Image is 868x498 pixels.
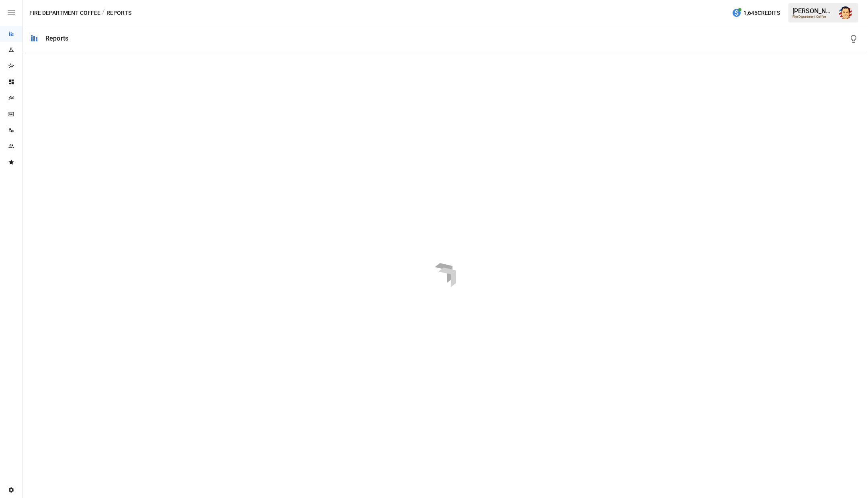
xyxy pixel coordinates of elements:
[729,6,783,20] button: 1,645Credits
[435,263,456,287] img: drivepoint-animation.ef608ccb.svg
[792,7,834,15] div: [PERSON_NAME]
[834,2,857,24] button: Austin Gardner-Smith
[29,8,100,18] button: Fire Department Coffee
[839,6,852,19] img: Austin Gardner-Smith
[45,35,68,42] div: Reports
[743,8,780,18] span: 1,645 Credits
[792,15,834,18] div: Fire Department Coffee
[102,8,105,18] div: /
